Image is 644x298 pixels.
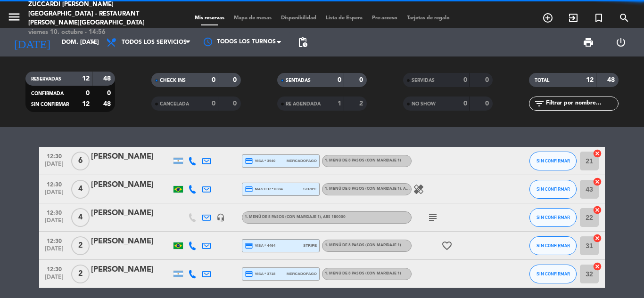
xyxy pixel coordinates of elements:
i: cancel [593,205,602,215]
span: CHECK INS [160,78,186,83]
strong: 0 [212,100,215,107]
span: Mapa de mesas [229,16,276,21]
span: , ARS 180000 [401,187,426,191]
strong: 12 [82,101,90,107]
button: SIN CONFIRMAR [529,236,577,255]
div: [PERSON_NAME] [91,179,171,191]
i: cancel [593,177,602,186]
span: SIN CONFIRMAR [537,215,570,220]
strong: 0 [233,100,239,107]
div: [PERSON_NAME] [91,264,171,276]
i: credit_card [245,185,253,193]
i: power_settings_new [615,37,627,48]
span: 12:30 [42,207,66,217]
button: menu [7,10,21,27]
span: TOTAL [535,78,549,83]
span: 2 [71,265,90,283]
i: subject [427,212,438,223]
strong: 1 [338,100,341,107]
button: SIN CONFIRMAR [529,265,577,283]
span: Disponibilidad [276,16,321,21]
span: [DATE] [42,274,66,285]
span: stripe [303,186,317,192]
i: search [619,12,630,24]
span: 4 [71,180,90,199]
i: cancel [593,149,602,158]
strong: 0 [485,100,491,107]
strong: 12 [82,75,90,82]
i: filter_list [534,98,545,109]
span: 12:30 [42,178,66,189]
span: NO SHOW [412,102,436,106]
span: 1. MENÚ DE 8 PASOS (con maridaje 1) [325,187,426,191]
i: headset_mic [216,213,225,222]
strong: 0 [233,77,239,83]
i: favorite_border [441,240,453,251]
span: Todos los servicios [122,39,187,46]
span: SIN CONFIRMAR [537,271,570,276]
i: healing [413,184,424,195]
span: 1. MENÚ DE 8 PASOS (con maridaje 1) [245,215,346,219]
span: RE AGENDADA [286,102,321,106]
button: SIN CONFIRMAR [529,208,577,227]
span: [DATE] [42,189,66,200]
span: 12:30 [42,235,66,246]
span: stripe [303,242,317,249]
span: RESERVADAS [31,77,61,81]
button: SIN CONFIRMAR [529,180,577,199]
span: pending_actions [297,37,308,48]
span: 2 [71,236,90,255]
span: CONFIRMADA [31,91,64,96]
div: [PERSON_NAME] [91,235,171,248]
i: [DATE] [7,32,57,53]
strong: 48 [103,101,113,107]
i: exit_to_app [568,12,579,24]
i: add_circle_outline [542,12,553,24]
span: [DATE] [42,217,66,228]
span: 1. MENÚ DE 8 PASOS (con maridaje 1) [325,243,401,247]
span: SIN CONFIRMAR [537,158,570,163]
span: [DATE] [42,246,66,257]
i: turned_in_not [593,12,604,24]
strong: 2 [359,100,365,107]
span: SENTADAS [286,78,311,83]
strong: 0 [463,100,467,107]
strong: 48 [103,75,113,82]
strong: 12 [586,77,594,83]
span: Pre-acceso [367,16,402,21]
input: Filtrar por nombre... [545,98,618,109]
span: visa * 3718 [245,270,275,278]
span: , ARS 180000 [321,215,346,219]
strong: 0 [463,77,467,83]
span: print [583,37,594,48]
span: CANCELADA [160,102,189,106]
strong: 0 [359,77,365,83]
span: 1. MENÚ DE 8 PASOS (con maridaje 1) [325,159,401,162]
strong: 48 [607,77,617,83]
span: Tarjetas de regalo [402,16,454,21]
span: Mis reservas [190,16,229,21]
strong: 0 [86,90,90,97]
button: SIN CONFIRMAR [529,152,577,170]
span: Lista de Espera [321,16,367,21]
i: credit_card [245,242,253,250]
div: LOG OUT [604,28,637,56]
div: [PERSON_NAME] [91,151,171,163]
span: [DATE] [42,161,66,172]
div: [PERSON_NAME] [91,207,171,219]
span: master * 0384 [245,185,283,193]
span: SIN CONFIRMAR [537,243,570,248]
i: credit_card [245,270,253,278]
span: mercadopago [287,158,317,164]
span: SERVIDAS [412,78,435,83]
span: mercadopago [287,271,317,277]
strong: 0 [338,77,341,83]
i: menu [7,10,21,24]
span: 1. MENÚ DE 8 PASOS (con maridaje 1) [325,272,401,275]
strong: 0 [485,77,491,83]
span: 6 [71,152,90,170]
span: 12:30 [42,263,66,274]
span: SIN CONFIRMAR [31,102,69,107]
span: visa * 4464 [245,242,275,250]
i: arrow_drop_down [88,37,99,48]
